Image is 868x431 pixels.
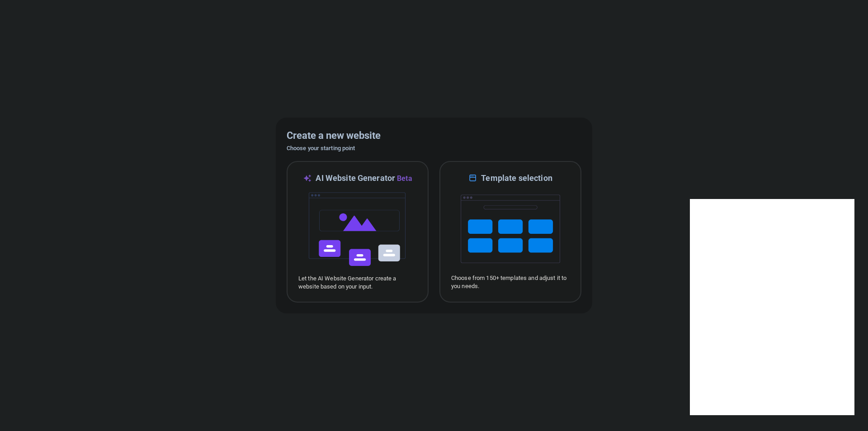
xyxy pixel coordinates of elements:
[298,275,417,291] p: Let the AI Website Generator create a website based on your input.
[287,128,581,143] h5: Create a new website
[287,161,429,303] div: AI Website GeneratorBetaaiLet the AI Website Generator create a website based on your input.
[439,161,581,303] div: Template selectionChoose from 150+ templates and adjust it to you needs.
[395,174,412,183] span: Beta
[451,274,570,290] p: Choose from 150+ templates and adjust it to you needs.
[316,173,412,184] h6: AI Website Generator
[481,173,552,184] h6: Template selection
[308,184,407,275] img: ai
[287,143,581,154] h6: Choose your starting point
